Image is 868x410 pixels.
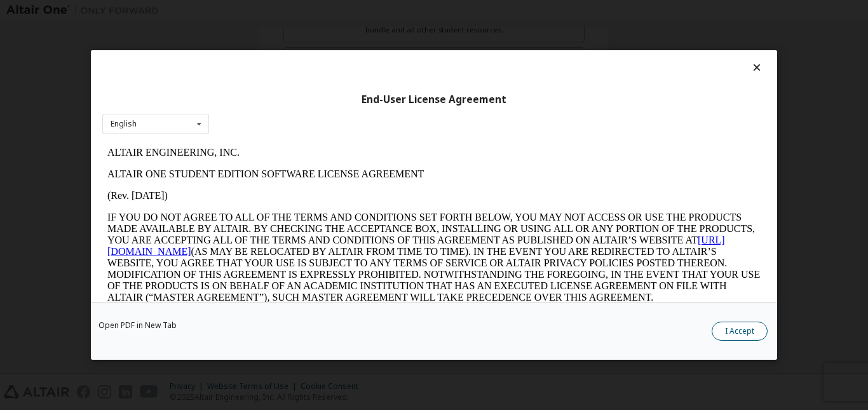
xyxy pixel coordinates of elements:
div: English [111,120,137,128]
p: ALTAIR ONE STUDENT EDITION SOFTWARE LICENSE AGREEMENT [5,27,658,38]
p: ALTAIR ENGINEERING, INC. [5,5,658,17]
button: I Accept [712,322,768,341]
p: IF YOU DO NOT AGREE TO ALL OF THE TERMS AND CONDITIONS SET FORTH BELOW, YOU MAY NOT ACCESS OR USE... [5,70,658,161]
p: This Altair One Student Edition Software License Agreement (“Agreement”) is between Altair Engine... [5,172,658,217]
a: Open PDF in New Tab [98,322,177,329]
p: (Rev. [DATE]) [5,48,658,60]
a: [URL][DOMAIN_NAME] [5,93,623,115]
div: End-User License Agreement [102,93,766,106]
